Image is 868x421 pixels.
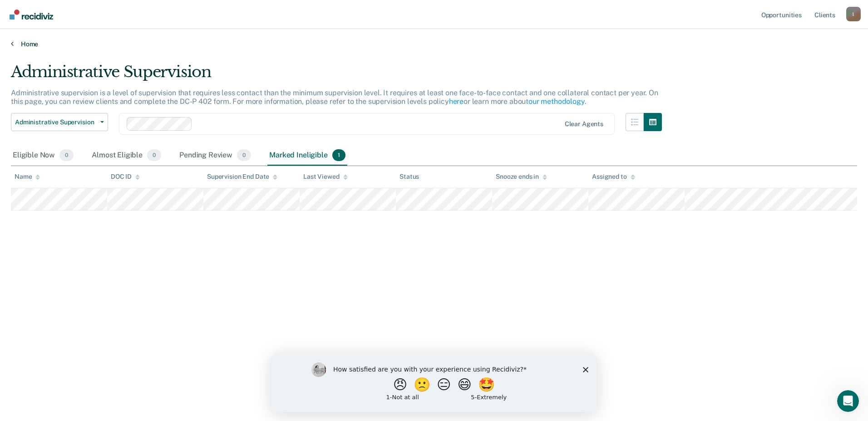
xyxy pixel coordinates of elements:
[11,63,662,88] div: Administrative Supervision
[271,353,597,412] iframe: Survey by Kim from Recidiviz
[11,146,75,166] div: Eligible Now0
[528,97,585,106] a: our methodology
[837,390,859,412] iframe: Intercom live chat
[267,146,347,166] div: Marked Ineligible1
[15,118,97,126] span: Administrative Supervision
[10,10,53,20] img: Recidiviz
[237,149,251,161] span: 0
[449,97,464,106] a: here
[11,113,108,131] button: Administrative Supervision
[207,173,277,181] div: Supervision End Date
[332,149,345,161] span: 1
[15,173,40,181] div: Name
[90,146,163,166] div: Almost Eligible0
[592,173,635,181] div: Assigned to
[496,173,547,181] div: Snooze ends in
[178,146,253,166] div: Pending Review0
[111,173,140,181] div: DOC ID
[147,149,161,161] span: 0
[565,120,603,128] div: Clear agents
[303,173,347,181] div: Last Viewed
[846,7,861,21] div: l
[846,7,861,21] button: Profile dropdown button
[11,88,658,106] p: Administrative supervision is a level of supervision that requires less contact than the minimum ...
[399,173,419,181] div: Status
[11,40,857,48] a: Home
[59,149,74,161] span: 0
